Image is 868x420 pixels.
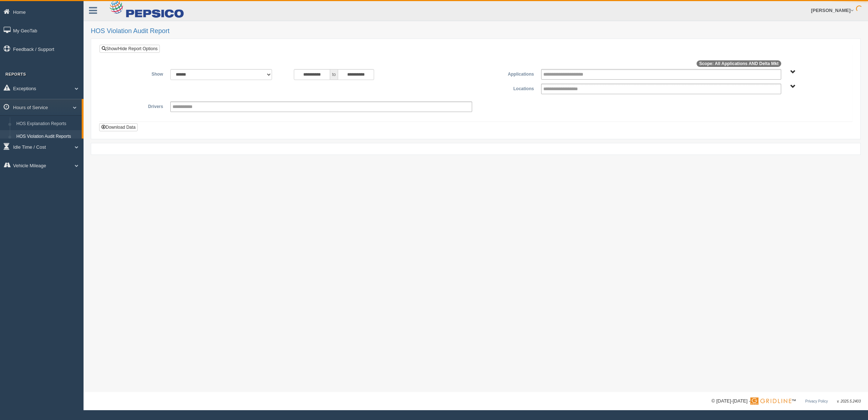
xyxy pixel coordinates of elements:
span: v. 2025.5.2403 [837,399,861,403]
button: Download Data [99,123,138,131]
label: Drivers [105,101,167,110]
label: Show [105,69,167,78]
a: Privacy Policy [805,399,828,403]
label: Locations [476,84,538,92]
a: HOS Violation Audit Reports [13,130,82,143]
h2: HOS Violation Audit Report [91,28,861,35]
span: to [330,69,337,80]
a: Show/Hide Report Options [100,45,160,53]
div: © [DATE]-[DATE] - ™ [711,397,861,405]
span: Scope: All Applications AND Delta Mkt [697,60,781,67]
a: HOS Explanation Reports [13,117,82,131]
img: Gridline [750,397,791,405]
label: Applications [476,69,538,78]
